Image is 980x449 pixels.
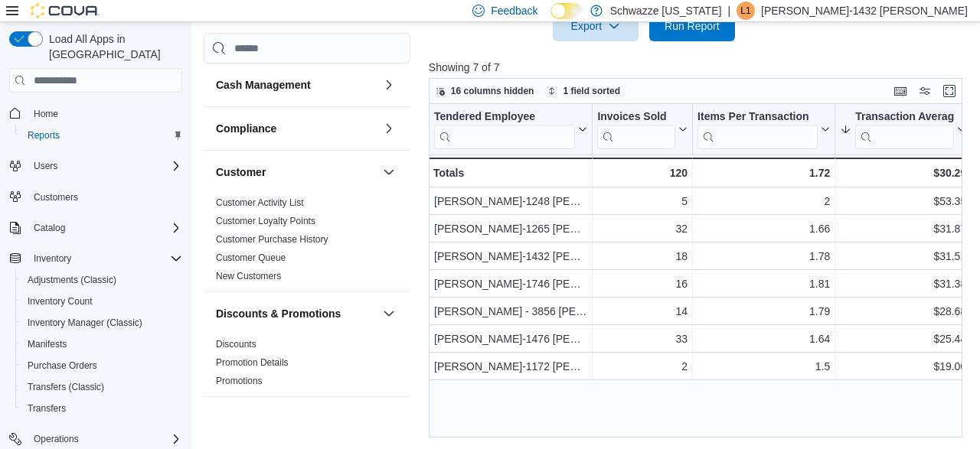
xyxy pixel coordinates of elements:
[216,272,281,282] a: New Customers
[216,198,304,209] a: Customer Activity List
[434,358,587,376] div: [PERSON_NAME]-1172 [PERSON_NAME]
[563,85,620,97] span: 1 field sorted
[840,220,966,239] div: $31.87
[597,110,675,125] div: Invoices Sold
[434,193,587,211] div: [PERSON_NAME]-1248 [PERSON_NAME]
[216,122,276,137] h3: Compliance
[28,219,182,237] span: Catalog
[216,122,377,137] button: Compliance
[434,303,587,321] div: [PERSON_NAME] - 3856 [PERSON_NAME]
[737,2,755,20] div: Lacy-1432 Manning
[429,60,968,75] p: Showing 7 of 7
[21,356,103,375] a: Purchase Orders
[15,355,188,376] button: Purchase Orders
[216,235,328,246] a: Customer Purchase History
[28,219,71,237] button: Catalog
[43,31,182,62] span: Load All Apps in [GEOGRAPHIC_DATA]
[380,164,398,182] button: Customer
[28,360,97,372] span: Purchase Orders
[28,317,142,329] span: Inventory Manager (Classic)
[34,160,57,172] span: Users
[840,358,966,376] div: $19.00
[597,358,688,376] div: 2
[840,193,966,211] div: $53.35
[697,110,818,149] div: Items Per Transaction
[216,376,263,387] a: Promotions
[434,330,587,349] div: [PERSON_NAME]-1476 [PERSON_NAME]
[491,3,537,18] span: Feedback
[550,19,551,20] span: Dark Mode
[21,356,182,375] span: Purchase Orders
[916,82,934,100] button: Display options
[216,253,286,264] a: Customer Queue
[15,398,188,419] button: Transfers
[28,249,77,268] button: Inventory
[216,216,315,228] span: Customer Loyalty Points
[761,2,968,20] p: [PERSON_NAME]-1432 [PERSON_NAME]
[451,85,534,97] span: 16 columns hidden
[21,314,182,332] span: Inventory Manager (Classic)
[550,3,583,19] input: Dark Mode
[216,252,286,265] span: Customer Queue
[34,191,78,203] span: Customers
[697,248,830,266] div: 1.78
[216,78,311,93] h3: Cash Management
[204,194,410,292] div: Customer
[597,164,688,182] div: 120
[28,157,182,175] span: Users
[28,188,84,207] a: Customers
[21,126,182,145] span: Reports
[216,165,266,181] h3: Customer
[21,335,73,353] a: Manifests
[434,248,587,266] div: [PERSON_NAME]-1432 [PERSON_NAME]
[562,11,629,41] span: Export
[28,103,182,122] span: Home
[840,110,966,149] button: Transaction Average
[15,125,188,146] button: Reports
[216,339,256,351] span: Discounts
[597,330,688,349] div: 33
[216,234,328,246] span: Customer Purchase History
[697,110,818,125] div: Items Per Transaction
[216,197,304,210] span: Customer Activity List
[597,220,688,239] div: 32
[216,165,377,181] button: Customer
[840,330,966,349] div: $25.44
[697,330,830,349] div: 1.64
[28,249,182,268] span: Inventory
[21,399,72,418] a: Transfers
[21,378,110,396] a: Transfers (Classic)
[21,399,182,418] span: Transfers
[15,333,188,355] button: Manifests
[21,314,149,332] a: Inventory Manager (Classic)
[697,303,830,321] div: 1.79
[15,269,188,291] button: Adjustments (Classic)
[28,274,116,286] span: Adjustments (Classic)
[597,303,688,321] div: 14
[597,275,688,294] div: 16
[28,157,64,175] button: Users
[28,338,67,350] span: Manifests
[28,295,93,307] span: Inventory Count
[216,376,263,388] span: Promotions
[28,187,182,207] span: Customers
[15,312,188,333] button: Inventory Manager (Classic)
[434,110,575,149] div: Tendered Employee
[430,82,541,100] button: 16 columns hidden
[597,248,688,266] div: 18
[34,222,65,234] span: Catalog
[216,340,256,350] a: Discounts
[216,307,377,322] button: Discounts & Promotions
[610,2,722,20] p: Schwazze [US_STATE]
[3,102,188,124] button: Home
[727,2,730,20] p: |
[28,430,85,448] button: Operations
[665,18,720,34] span: Run Report
[855,110,954,125] div: Transaction Average
[28,129,60,142] span: Reports
[204,336,410,397] div: Discounts & Promotions
[15,291,188,312] button: Inventory Count
[216,357,289,369] span: Promotion Details
[28,402,66,415] span: Transfers
[34,433,79,445] span: Operations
